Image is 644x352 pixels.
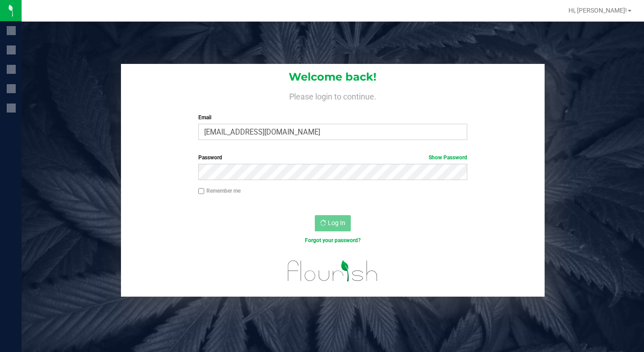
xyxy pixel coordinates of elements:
h4: Please login to continue. [121,90,545,101]
label: Remember me [198,187,241,195]
button: Log In [315,215,351,231]
span: Log In [328,219,345,226]
input: Remember me [198,188,205,194]
span: Password [198,154,222,161]
a: Forgot your password? [305,237,361,244]
label: Email [198,113,467,122]
span: Hi, [PERSON_NAME]! [568,7,627,14]
a: Show Password [429,154,467,161]
h1: Welcome back! [121,71,545,83]
img: flourish_logo.svg [280,254,386,288]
